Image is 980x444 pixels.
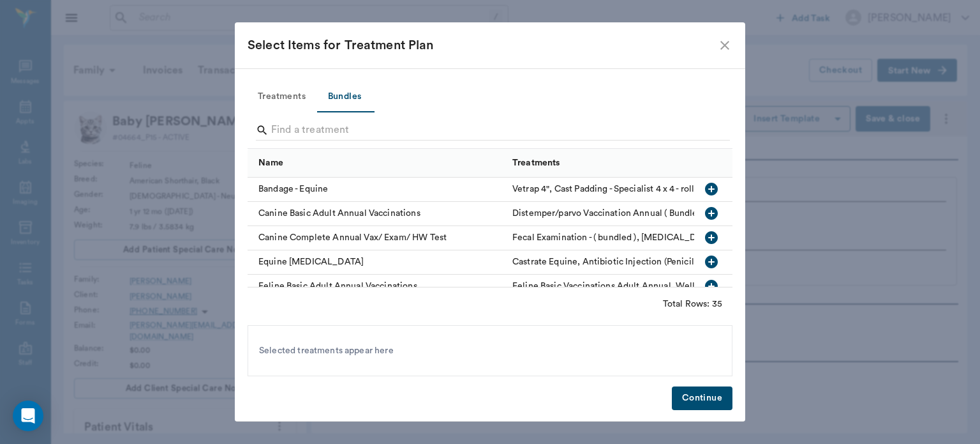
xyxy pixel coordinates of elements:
[512,231,755,244] div: Fecal Examination - ( bundled ), Heartworm Test - No Charge, Distemper/parvo Vaccination Annual (...
[248,82,316,112] button: Treatments
[248,202,506,226] div: Canine Basic Adult Annual Vaccinations
[316,82,373,112] button: Bundles
[248,275,506,299] div: Feline Basic Adult Annual Vaccinations
[248,226,506,250] div: Canine Complete Annual Vax/ Exam/ HW Test
[512,183,755,195] div: Vetrap 4", Cast Padding - Specialist 4 x 4 - roll, Brown Gauze - Roll, Elastikon Tape 3", Cling W...
[663,298,722,310] div: Total Rows: 35
[259,344,394,358] span: Selected treatments appear here
[13,401,43,431] div: Open Intercom Messenger
[248,148,506,177] div: Name
[506,148,761,177] div: Treatments
[512,207,755,220] div: Distemper/parvo Vaccination Annual ( Bundled), Wellness Examination - Tech, Corona Vaccination An...
[717,38,732,53] button: close
[256,120,730,143] div: Search
[248,250,506,275] div: Equine [MEDICAL_DATA]
[248,35,717,56] div: Select Items for Treatment Plan
[271,120,711,141] input: Find a treatment
[672,387,732,410] button: Continue
[512,256,755,268] div: Castrate Equine, Antibiotic Injection (Penicillin/Ampicillin) - (included), Equine Anesthesia (Xy...
[512,280,755,293] div: Feline Basic Vaccinations Adult Annual, Wellness Examination - Tech, Rabies Vaccination Feline An...
[512,145,560,181] div: Treatments
[248,178,506,202] div: Bandage - Equine
[258,145,284,181] div: Name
